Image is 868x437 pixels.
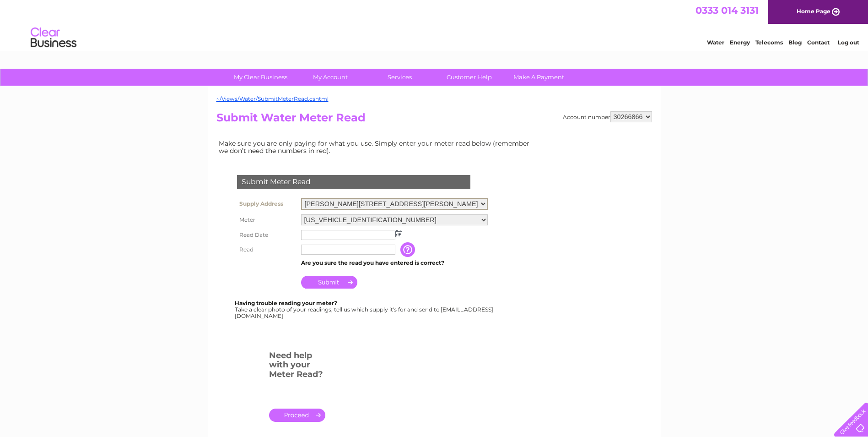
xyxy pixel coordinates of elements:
[235,300,495,319] div: Take a clear photo of your readings, tell us which supply it's for and send to [EMAIL_ADDRESS][DO...
[501,69,577,86] a: Make A Payment
[788,39,802,46] a: Blog
[807,39,830,46] a: Contact
[216,95,329,102] a: ~/Views/Water/SubmitMeterRead.cshtml
[292,69,368,86] a: My Account
[269,349,325,384] h3: Need help with your Meter Read?
[431,69,507,86] a: Customer Help
[235,242,299,257] th: Read
[563,111,652,122] div: Account number
[395,230,402,237] img: ...
[235,228,299,242] th: Read Date
[400,242,417,257] input: Information
[301,276,357,289] input: Submit
[216,137,537,157] td: Make sure you are only paying for what you use. Simply enter your meter read below (remember we d...
[269,409,325,422] a: .
[216,111,652,129] h2: Submit Water Meter Read
[755,39,783,46] a: Telecoms
[223,69,298,86] a: My Clear Business
[695,5,759,16] a: 0333 014 3131
[235,300,337,306] b: Having trouble reading your meter?
[30,24,77,52] img: logo.png
[299,257,490,269] td: Are you sure the read you have entered is correct?
[707,39,724,46] a: Water
[362,69,437,86] a: Services
[235,196,299,212] th: Supply Address
[235,212,299,228] th: Meter
[730,39,750,46] a: Energy
[237,175,470,189] div: Submit Meter Read
[838,39,859,46] a: Log out
[218,5,651,44] div: Clear Business is a trading name of Verastar Limited (registered in [GEOGRAPHIC_DATA] No. 3667643...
